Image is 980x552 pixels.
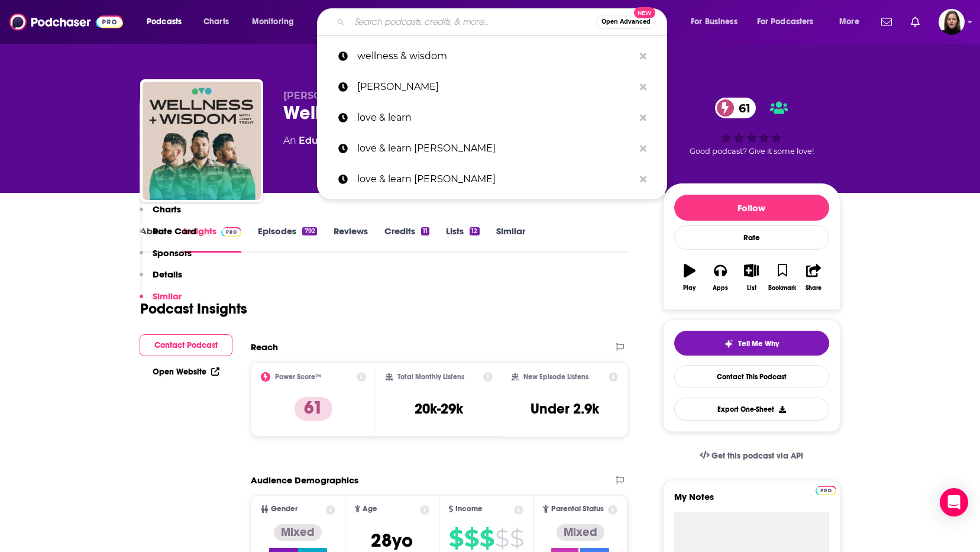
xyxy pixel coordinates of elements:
span: Tell Me Why [738,339,779,348]
h2: Total Monthly Listens [397,373,464,381]
div: 12 [470,227,479,235]
a: Charts [196,12,236,31]
span: Age [363,505,377,513]
button: Bookmark [767,256,798,299]
button: Similar [140,290,182,312]
img: Podchaser Pro [816,486,836,495]
button: Play [674,256,705,299]
div: Mixed [274,524,322,541]
p: Similar [153,290,182,302]
span: $ [464,529,478,548]
button: Open AdvancedNew [596,15,656,29]
p: 61 [295,397,332,421]
a: Credits11 [384,225,429,253]
button: Contact Podcast [140,334,232,356]
span: Parental Status [551,505,604,513]
div: 11 [421,227,429,235]
span: Charts [203,14,229,30]
a: Episodes792 [258,225,316,253]
a: Contact This Podcast [674,365,829,388]
a: love & learn [PERSON_NAME] [317,133,667,164]
span: $ [510,529,523,548]
a: Similar [496,225,525,253]
a: wellness & wisdom [317,41,667,72]
div: Mixed [557,524,604,541]
button: List [736,256,766,299]
button: open menu [244,12,309,31]
span: Monitoring [252,14,294,30]
span: $ [449,529,463,548]
p: love & learn jessical flint [357,164,634,195]
span: [PERSON_NAME] [283,90,368,101]
h2: Reach [251,341,278,353]
div: Open Intercom Messenger [940,488,968,517]
p: Rate Card [153,225,196,237]
button: open menu [831,12,874,31]
span: 28 yo [371,529,413,552]
img: tell me why sparkle [724,339,733,348]
div: List [747,285,756,292]
div: Share [806,285,821,292]
span: $ [480,529,494,548]
span: For Business [691,14,738,30]
span: Good podcast? Give it some love! [690,147,814,156]
span: Open Advanced [601,19,651,25]
a: Education [299,135,349,146]
a: Open Website [153,367,219,377]
button: open menu [683,12,752,31]
h2: Power Score™ [275,373,321,381]
button: Rate Card [140,225,196,247]
a: love & learn [PERSON_NAME] [317,164,667,195]
a: Show notifications dropdown [876,12,897,32]
img: Wellness + Wisdom Podcast [143,82,261,200]
a: Lists12 [446,225,479,253]
p: Details [153,269,182,280]
span: More [839,14,859,30]
h3: Under 2.9k [531,400,599,418]
p: love & learn jessica flint [357,133,634,164]
span: For Podcasters [757,14,814,30]
a: Reviews [334,225,368,253]
span: Podcasts [147,14,182,30]
p: Sponsors [153,247,192,259]
p: love & learn [357,102,634,133]
div: Bookmark [768,285,796,292]
img: User Profile [939,9,965,35]
a: Pro website [816,484,836,495]
button: tell me why sparkleTell Me Why [674,331,829,356]
button: Apps [705,256,736,299]
span: 61 [727,98,756,118]
button: Follow [674,195,829,221]
button: Sponsors [140,247,192,269]
span: Gender [271,505,297,513]
span: $ [495,529,509,548]
a: [PERSON_NAME] [317,72,667,102]
span: New [634,7,655,18]
span: Logged in as BevCat3 [939,9,965,35]
input: Search podcasts, credits, & more... [350,12,596,31]
a: Show notifications dropdown [906,12,924,32]
button: Show profile menu [939,9,965,35]
button: open menu [749,12,831,31]
div: Play [683,285,696,292]
a: Podchaser - Follow, Share and Rate Podcasts [9,11,123,33]
div: Apps [713,285,728,292]
button: Export One-Sheet [674,398,829,421]
a: 61 [715,98,756,118]
a: love & learn [317,102,667,133]
div: 792 [302,227,316,235]
div: 61Good podcast? Give it some love! [663,90,840,163]
p: wellness & wisdom [357,41,634,72]
label: My Notes [674,491,829,512]
h3: 20k-29k [415,400,463,418]
div: An podcast [283,134,531,148]
button: open menu [138,12,197,31]
span: Income [455,505,483,513]
div: Search podcasts, credits, & more... [328,8,678,35]
p: josh trent [357,72,634,102]
div: Rate [674,225,829,250]
h2: New Episode Listens [523,373,588,381]
button: Share [798,256,829,299]
button: Details [140,269,182,290]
